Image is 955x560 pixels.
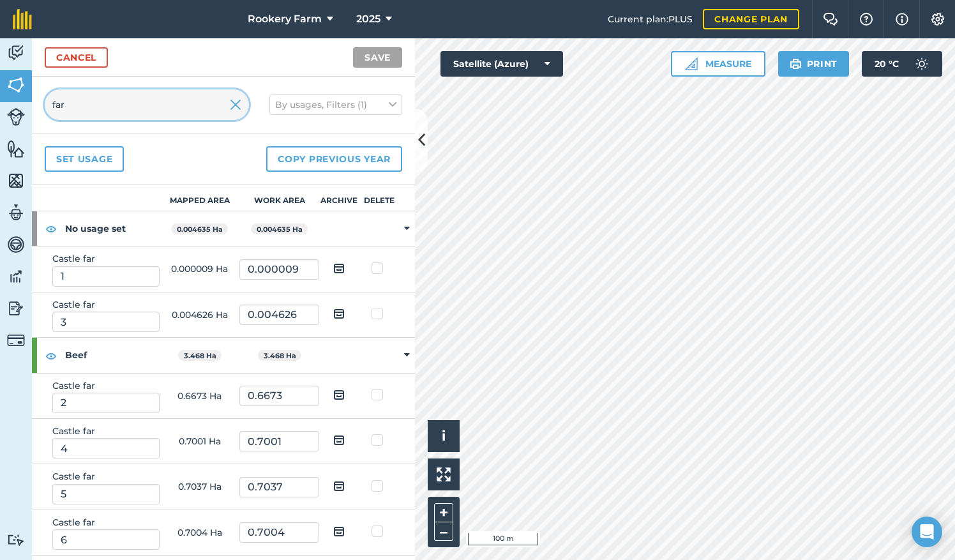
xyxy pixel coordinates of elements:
[160,292,239,338] td: 0.004626 Ha
[7,171,25,190] img: svg+xml;base64,PHN2ZyB4bWxucz0iaHR0cDovL3d3dy53My5vcmcvMjAwMC9zdmciIHdpZHRoPSI1NiIgaGVpZ2h0PSI2MC...
[909,51,935,77] img: svg+xml;base64,PD94bWwgdmVyc2lvbj0iMS4wIiBlbmNvZGluZz0idXRmLTgiPz4KPCEtLSBHZW5lcmF0b3I6IEFkb2JlIE...
[160,464,239,510] td: 0.7037 Ha
[239,185,319,211] th: Work area
[7,43,25,63] img: svg+xml;base64,PD94bWwgdmVyc2lvbj0iMS4wIiBlbmNvZGluZz0idXRmLTgiPz4KPCEtLSBHZW5lcmF0b3I6IEFkb2JlIE...
[434,522,453,541] button: –
[437,467,451,481] img: Four arrows, one pointing top left, one top right, one bottom right and the last bottom left
[333,261,345,276] img: svg+xml;base64,PHN2ZyB4bWxucz0iaHR0cDovL3d3dy53My5vcmcvMjAwMC9zdmciIHdpZHRoPSIxOCIgaGVpZ2h0PSIyNC...
[160,419,239,464] td: 0.7001 Ha
[333,387,345,402] img: svg+xml;base64,PHN2ZyB4bWxucz0iaHR0cDovL3d3dy53My5vcmcvMjAwMC9zdmciIHdpZHRoPSIxOCIgaGVpZ2h0PSIyNC...
[7,534,25,546] img: svg+xml;base64,PD94bWwgdmVyc2lvbj0iMS4wIiBlbmNvZGluZz0idXRmLTgiPz4KPCEtLSBHZW5lcmF0b3I6IEFkb2JlIE...
[52,471,95,482] span: Castle far
[264,351,296,360] strong: 3.468 Ha
[65,338,160,372] strong: Beef
[875,51,899,77] span: 20 ° C
[7,203,25,222] img: svg+xml;base64,PD94bWwgdmVyc2lvbj0iMS4wIiBlbmNvZGluZz0idXRmLTgiPz4KPCEtLSBHZW5lcmF0b3I6IEFkb2JlIE...
[52,517,95,528] span: Castle far
[160,510,239,556] td: 0.7004 Ha
[353,47,402,68] button: Save
[333,432,345,448] img: svg+xml;base64,PHN2ZyB4bWxucz0iaHR0cDovL3d3dy53My5vcmcvMjAwMC9zdmciIHdpZHRoPSIxOCIgaGVpZ2h0PSIyNC...
[160,246,239,292] td: 0.000009 Ha
[7,139,25,158] img: svg+xml;base64,PHN2ZyB4bWxucz0iaHR0cDovL3d3dy53My5vcmcvMjAwMC9zdmciIHdpZHRoPSI1NiIgaGVpZ2h0PSI2MC...
[52,299,95,310] span: Castle far
[790,56,802,72] img: svg+xml;base64,PHN2ZyB4bWxucz0iaHR0cDovL3d3dy53My5vcmcvMjAwMC9zdmciIHdpZHRoPSIxOSIgaGVpZ2h0PSIyNC...
[859,13,874,26] img: A question mark icon
[230,97,241,112] img: svg+xml;base64,PHN2ZyB4bWxucz0iaHR0cDovL3d3dy53My5vcmcvMjAwMC9zdmciIHdpZHRoPSIyMiIgaGVpZ2h0PSIzMC...
[685,57,698,70] img: Ruler icon
[912,517,942,547] div: Open Intercom Messenger
[52,380,95,391] span: Castle far
[778,51,850,77] button: Print
[52,425,95,437] span: Castle far
[333,478,345,494] img: svg+xml;base64,PHN2ZyB4bWxucz0iaHR0cDovL3d3dy53My5vcmcvMjAwMC9zdmciIHdpZHRoPSIxOCIgaGVpZ2h0PSIyNC...
[356,11,380,27] span: 2025
[65,211,160,246] strong: No usage set
[7,331,25,349] img: svg+xml;base64,PD94bWwgdmVyc2lvbj0iMS4wIiBlbmNvZGluZz0idXRmLTgiPz4KPCEtLSBHZW5lcmF0b3I6IEFkb2JlIE...
[823,13,838,26] img: Two speech bubbles overlapping with the left bubble in the forefront
[160,374,239,419] td: 0.6673 Ha
[608,12,693,26] span: Current plan : PLUS
[319,185,359,211] th: Archive
[359,185,400,211] th: Delete
[266,146,402,172] button: Copy previous year
[7,267,25,286] img: svg+xml;base64,PD94bWwgdmVyc2lvbj0iMS4wIiBlbmNvZGluZz0idXRmLTgiPz4KPCEtLSBHZW5lcmF0b3I6IEFkb2JlIE...
[434,503,453,522] button: +
[160,185,239,211] th: Mapped area
[269,95,402,115] button: By usages, Filters (1)
[45,221,57,236] img: svg+xml;base64,PHN2ZyB4bWxucz0iaHR0cDovL3d3dy53My5vcmcvMjAwMC9zdmciIHdpZHRoPSIxOCIgaGVpZ2h0PSIyNC...
[13,9,32,29] img: fieldmargin Logo
[7,235,25,254] img: svg+xml;base64,PD94bWwgdmVyc2lvbj0iMS4wIiBlbmNvZGluZz0idXRmLTgiPz4KPCEtLSBHZW5lcmF0b3I6IEFkb2JlIE...
[862,51,942,77] button: 20 °C
[930,13,945,26] img: A cog icon
[333,306,345,321] img: svg+xml;base64,PHN2ZyB4bWxucz0iaHR0cDovL3d3dy53My5vcmcvMjAwMC9zdmciIHdpZHRoPSIxOCIgaGVpZ2h0PSIyNC...
[896,11,908,27] img: svg+xml;base64,PHN2ZyB4bWxucz0iaHR0cDovL3d3dy53My5vcmcvMjAwMC9zdmciIHdpZHRoPSIxNyIgaGVpZ2h0PSIxNy...
[442,428,446,444] span: i
[45,89,249,120] input: Search
[703,9,799,29] a: Change plan
[671,51,765,77] button: Measure
[45,146,124,172] a: Set usage
[7,108,25,126] img: svg+xml;base64,PD94bWwgdmVyc2lvbj0iMS4wIiBlbmNvZGluZz0idXRmLTgiPz4KPCEtLSBHZW5lcmF0b3I6IEFkb2JlIE...
[257,225,303,234] strong: 0.004635 Ha
[7,75,25,95] img: svg+xml;base64,PHN2ZyB4bWxucz0iaHR0cDovL3d3dy53My5vcmcvMjAwMC9zdmciIHdpZHRoPSI1NiIgaGVpZ2h0PSI2MC...
[428,420,460,452] button: i
[45,348,57,363] img: svg+xml;base64,PHN2ZyB4bWxucz0iaHR0cDovL3d3dy53My5vcmcvMjAwMC9zdmciIHdpZHRoPSIxOCIgaGVpZ2h0PSIyNC...
[440,51,563,77] button: Satellite (Azure)
[52,253,95,264] span: Castle far
[45,47,108,68] a: Cancel
[184,351,216,360] strong: 3.468 Ha
[7,299,25,318] img: svg+xml;base64,PD94bWwgdmVyc2lvbj0iMS4wIiBlbmNvZGluZz0idXRmLTgiPz4KPCEtLSBHZW5lcmF0b3I6IEFkb2JlIE...
[333,524,345,539] img: svg+xml;base64,PHN2ZyB4bWxucz0iaHR0cDovL3d3dy53My5vcmcvMjAwMC9zdmciIHdpZHRoPSIxOCIgaGVpZ2h0PSIyNC...
[177,225,223,234] strong: 0.004635 Ha
[248,11,322,27] span: Rookery Farm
